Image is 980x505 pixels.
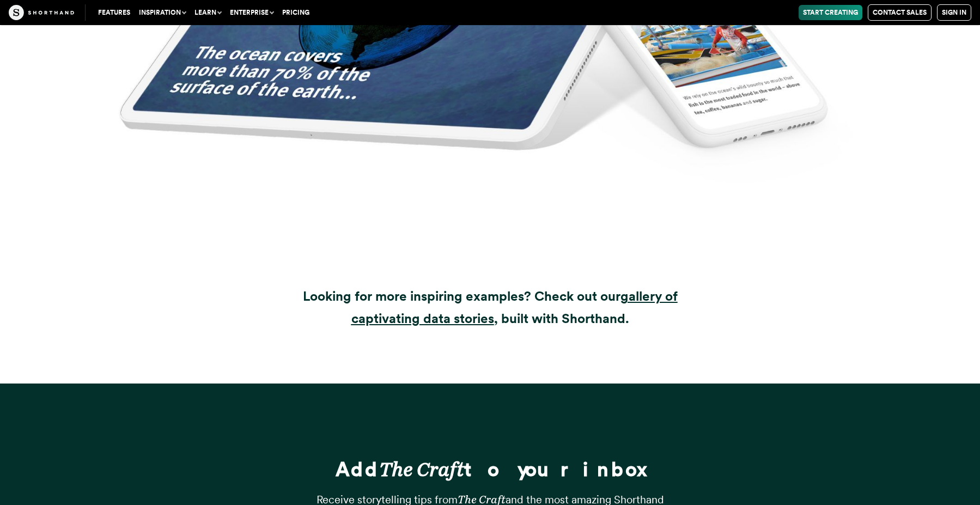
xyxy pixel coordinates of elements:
[278,5,314,20] a: Pricing
[226,5,278,20] button: Enterprise
[351,288,678,326] a: gallery of captivating data stories
[303,288,620,304] strong: Looking for more inspiring examples? Check out our
[379,457,464,481] em: The Craft
[300,459,681,479] h3: Add to your inbox
[799,5,862,20] a: Start Creating
[937,4,971,21] a: Sign in
[94,5,135,20] a: Features
[190,5,226,20] button: Learn
[9,5,74,20] img: The Craft
[494,311,629,326] strong: , built with Shorthand.
[868,4,932,21] a: Contact Sales
[135,5,190,20] button: Inspiration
